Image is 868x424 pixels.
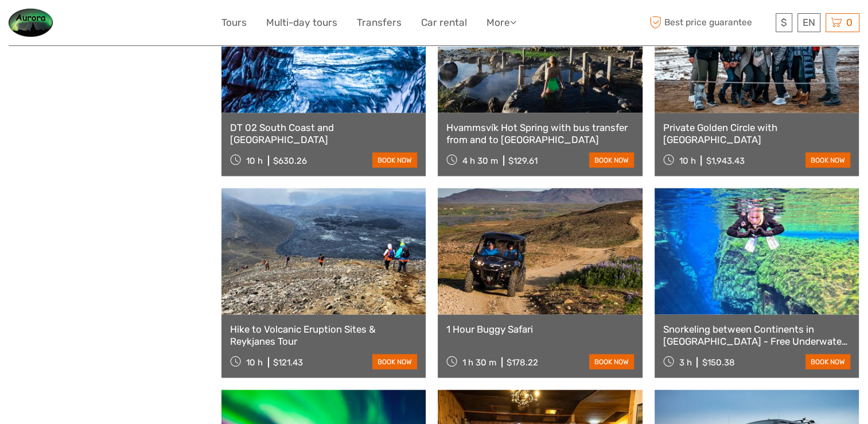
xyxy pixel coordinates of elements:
a: book now [589,153,634,168]
div: $129.61 [508,156,538,166]
p: We're away right now. Please check back later! [16,20,130,29]
button: Open LiveChat chat widget [132,18,146,32]
a: book now [372,153,417,168]
span: $ [781,17,787,28]
span: 3 h [679,357,691,368]
div: $178.22 [507,357,538,368]
a: Hike to Volcanic Eruption Sites & Reykjanes Tour [230,323,417,347]
div: EN [797,13,820,32]
span: 10 h [246,156,263,166]
a: Transfers [357,14,402,31]
div: $150.38 [702,357,734,368]
span: Best price guarantee [647,13,773,32]
a: book now [372,354,417,369]
a: 1 Hour Buggy Safari [446,323,633,335]
a: book now [805,153,850,168]
a: book now [589,354,634,369]
a: Tours [221,14,247,31]
a: Hvammsvík Hot Spring with bus transfer from and to [GEOGRAPHIC_DATA] [446,122,633,145]
div: $630.26 [273,156,307,166]
a: Snorkeling between Continents in [GEOGRAPHIC_DATA] - Free Underwater Photos [663,323,850,347]
a: Car rental [421,14,467,31]
a: More [486,14,516,31]
span: 10 h [679,156,695,166]
a: Private Golden Circle with [GEOGRAPHIC_DATA] [663,122,850,145]
div: $1,943.43 [706,156,744,166]
a: DT 02 South Coast and [GEOGRAPHIC_DATA] [230,122,417,145]
span: 0 [844,17,854,28]
img: Guesthouse information [9,9,53,37]
a: book now [805,354,850,369]
a: Multi-day tours [266,14,337,31]
div: $121.43 [273,357,303,368]
span: 10 h [246,357,263,368]
span: 1 h 30 m [462,357,496,368]
span: 4 h 30 m [462,156,498,166]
